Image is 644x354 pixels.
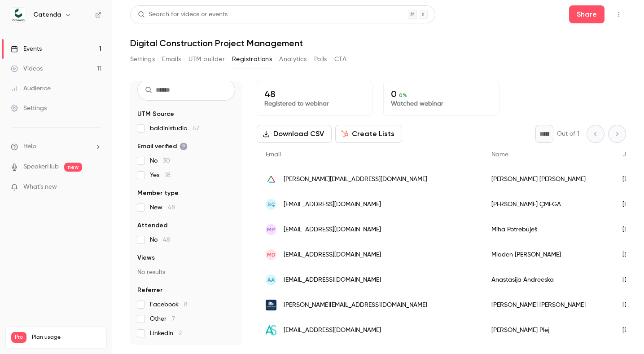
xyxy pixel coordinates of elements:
div: Mladen [PERSON_NAME] [482,242,613,267]
span: 18 [165,172,171,178]
p: 0 [391,88,491,99]
div: [PERSON_NAME] [PERSON_NAME] [482,167,613,192]
span: Pro [11,332,26,343]
span: baldinistudio [150,124,199,133]
span: Help [23,142,36,151]
span: No [150,156,170,165]
p: Out of 1 [557,129,579,138]
div: [PERSON_NAME] [PERSON_NAME] [482,292,613,318]
span: 47 [193,125,199,132]
span: Member type [137,189,179,198]
span: Attended [137,221,167,230]
section: facet-groups [137,110,235,338]
p: Registered to webinar [264,99,365,108]
span: New [150,203,175,212]
span: Plan usage [32,334,101,341]
div: Settings [11,104,47,113]
span: [EMAIL_ADDRESS][DOMAIN_NAME] [284,250,381,260]
span: 0 % [399,92,407,98]
div: Search for videos or events [138,10,228,19]
div: [PERSON_NAME] ÇMEGA [482,192,613,217]
span: SÇ [267,200,275,208]
img: progrin.si [266,300,276,310]
span: Facebook [150,300,188,309]
span: [PERSON_NAME][EMAIL_ADDRESS][DOMAIN_NAME] [284,301,427,310]
span: 2 [179,330,182,336]
button: CTA [334,52,346,66]
span: Referrer [137,286,162,295]
button: Share [569,5,605,23]
span: new [64,163,82,172]
button: Registrations [232,52,272,66]
a: SpeakerHub [23,162,59,172]
span: 48 [168,204,175,211]
h1: Digital Construction Project Management [130,38,626,49]
span: MP [267,226,275,234]
p: No results [137,268,235,277]
span: MD [267,251,276,259]
li: help-dropdown-opener [11,142,101,151]
button: Emails [162,52,181,66]
iframe: Noticeable Trigger [91,183,101,191]
button: Download CSV [257,125,332,143]
h6: Catenda [33,10,61,19]
span: [EMAIL_ADDRESS][DOMAIN_NAME] [284,225,381,235]
div: Audience [11,84,51,93]
img: aspa-ing.si [266,325,276,336]
span: Name [491,151,508,158]
div: Videos [11,64,43,73]
span: Yes [150,171,171,180]
span: LinkedIn [150,329,182,338]
span: Email [266,151,281,158]
img: dalekovod.hr [266,174,276,185]
span: UTM Source [137,110,174,119]
span: [EMAIL_ADDRESS][DOMAIN_NAME] [284,326,381,335]
span: 7 [172,316,175,322]
span: [EMAIL_ADDRESS][DOMAIN_NAME] [284,275,381,285]
span: Views [137,253,155,262]
span: Email verified [137,142,188,151]
span: What's new [23,182,57,192]
div: [PERSON_NAME] Plej [482,318,613,343]
span: AA [267,276,275,284]
span: [EMAIL_ADDRESS][DOMAIN_NAME] [284,200,381,209]
span: [PERSON_NAME][EMAIL_ADDRESS][DOMAIN_NAME] [284,175,427,184]
button: Settings [130,52,155,66]
button: Create Lists [335,125,402,143]
div: Miha Potrebuješ [482,217,613,242]
span: 48 [163,237,170,243]
span: Other [150,314,175,323]
p: Watched webinar [391,99,491,108]
span: No [150,235,170,244]
span: 30 [163,158,170,164]
div: Events [11,44,42,53]
button: Polls [314,52,327,66]
img: Catenda [11,8,26,22]
span: 8 [184,301,188,308]
button: UTM builder [188,52,225,66]
div: Anastasija Andreeska [482,267,613,292]
p: 48 [264,88,365,99]
button: Analytics [279,52,307,66]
